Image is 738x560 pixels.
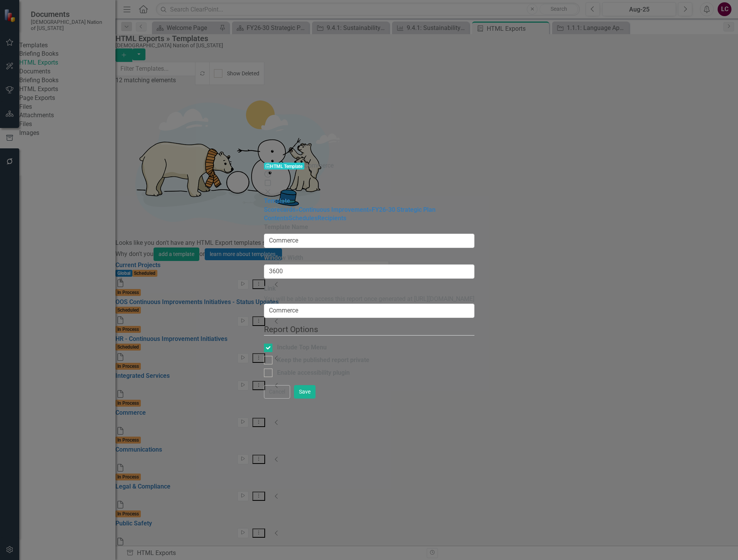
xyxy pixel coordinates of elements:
div: Include Top Menu [277,343,327,352]
a: Contents [264,214,289,222]
span: » [296,206,299,213]
a: Schedules [289,214,317,222]
label: Template Name [264,223,474,232]
legend: Report Options [264,324,474,336]
div: Keep the published report private [277,356,369,365]
button: Cancel [264,385,290,399]
a: Template [264,197,290,204]
span: HTML Template [264,163,305,170]
span: » [369,206,372,213]
div: Enable accessibility plugin [277,369,350,377]
label: Window Width [264,254,474,263]
button: Save [294,385,316,399]
a: Recipients [317,214,346,222]
a: »FY26-30 Strategic Plan [369,206,436,213]
span: Commerce [304,162,334,169]
a: »Continuous Improvement [296,206,369,213]
span: You will be able to access this report once generated at [URL][DOMAIN_NAME] [264,295,474,302]
label: Link [264,284,474,293]
a: Scorecards [264,206,296,213]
